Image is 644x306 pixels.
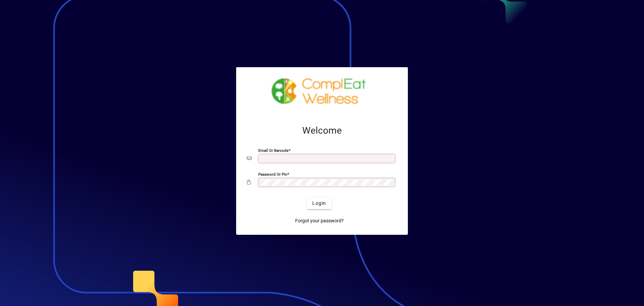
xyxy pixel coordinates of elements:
[307,197,331,209] button: Login
[247,125,397,136] h2: Welcome
[312,200,326,207] span: Login
[258,148,288,153] mat-label: Email or Barcode
[295,217,344,224] span: Forgot your password?
[258,172,287,177] mat-label: Password or Pin
[292,215,346,227] a: Forgot your password?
